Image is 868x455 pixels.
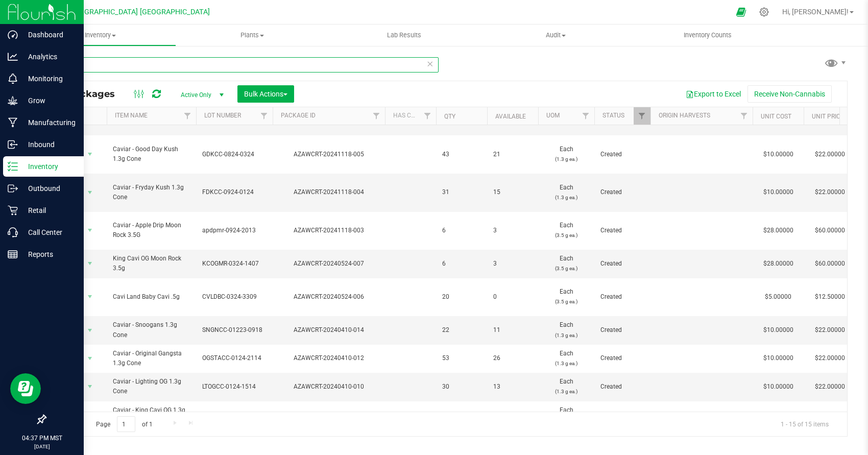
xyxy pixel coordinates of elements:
[8,227,18,237] inline-svg: Call Center
[113,377,190,396] span: Caviar - Lighting OG 1.3g Cone
[84,223,97,237] span: select
[256,107,273,125] a: Filter
[202,292,267,302] span: CVLDBC-0324-3309
[87,416,161,432] span: Page of 1
[600,150,644,159] span: Created
[670,31,745,40] span: Inventory Counts
[177,31,327,40] span: Plants
[546,112,560,119] a: UOM
[736,107,753,125] a: Filter
[600,410,644,420] span: Created
[810,147,850,162] span: $22.00000
[30,8,210,16] span: [US_STATE][GEOGRAPHIC_DATA] [GEOGRAPHIC_DATA]
[442,382,481,392] span: 30
[442,353,481,363] span: 53
[544,254,588,273] span: Each
[600,259,644,269] span: Created
[202,150,267,159] span: GDKCC-0824-0324
[8,117,18,128] inline-svg: Manufacturing
[113,183,190,202] span: Caviar - Fryday Kush 1.3g Cone
[753,174,804,212] td: $10.00000
[237,85,294,103] button: Bulk Actions
[113,292,190,302] span: Cavi Land Baby Cavi .5g
[8,95,18,106] inline-svg: Grow
[544,358,588,368] p: (1.3 g ea.)
[748,85,832,103] button: Receive Non-Cannabis
[45,57,439,73] input: Search Package ID, Item Name, SKU, Lot or Part Number...
[202,325,267,335] span: SNGNCC-01223-0918
[753,135,804,174] td: $10.00000
[442,410,481,420] span: 102
[204,112,241,119] a: Lot Number
[113,405,190,425] span: Caviar - King Cavi OG 1.3g Cone
[328,25,480,46] a: Lab Results
[753,373,804,401] td: $10.00000
[176,25,328,46] a: Plants
[782,8,849,16] span: Hi, [PERSON_NAME]!
[271,150,387,159] div: AZAWCRT-20241118-005
[493,292,532,302] span: 0
[810,256,850,271] span: $60.00000
[758,7,770,17] div: Manage settings
[544,349,588,368] span: Each
[84,408,97,422] span: select
[753,278,804,317] td: $5.00000
[442,259,481,269] span: 6
[281,112,316,119] a: Package ID
[480,25,632,46] a: Audit
[84,185,97,200] span: select
[202,353,267,363] span: OGSTACC-0124-2114
[113,145,190,164] span: Caviar - Good Day Kush 1.3g Cone
[244,90,287,98] span: Bulk Actions
[634,107,650,125] a: Filter
[385,107,436,125] th: Has COA
[810,323,850,338] span: $22.00000
[18,51,79,63] p: Analytics
[773,416,837,432] span: 1 - 15 of 15 items
[271,187,387,197] div: AZAWCRT-20241118-004
[600,353,644,363] span: Created
[8,161,18,172] inline-svg: Inventory
[271,292,387,302] div: AZAWCRT-20240524-006
[179,107,196,125] a: Filter
[544,264,588,273] p: (3.5 g ea.)
[25,31,176,40] span: Inventory
[493,353,532,363] span: 26
[544,183,588,202] span: Each
[810,290,850,304] span: $12.50000
[442,292,481,302] span: 20
[600,292,644,302] span: Created
[810,379,850,394] span: $22.00000
[8,30,18,40] inline-svg: Dashboard
[442,226,481,235] span: 6
[730,2,753,22] span: Open Ecommerce Menu
[117,416,135,432] input: 1
[493,382,532,392] span: 13
[544,145,588,164] span: Each
[600,226,644,235] span: Created
[202,226,267,235] span: apdpmr-0924-2013
[544,405,588,425] span: Each
[271,410,387,420] div: AZAWCRT-20240410-008
[115,112,148,119] a: Item Name
[493,187,532,197] span: 15
[544,320,588,340] span: Each
[5,434,79,443] p: 04:37 PM MST
[419,107,436,125] a: Filter
[202,382,267,392] span: LTOGCC-0124-1514
[544,193,588,202] p: (1.3 g ea.)
[753,316,804,344] td: $10.00000
[753,212,804,250] td: $28.00000
[600,187,644,197] span: Created
[812,113,844,120] a: Unit Price
[18,116,79,129] p: Manufacturing
[810,223,850,238] span: $60.00000
[18,94,79,107] p: Grow
[810,408,850,422] span: $22.00000
[8,249,18,259] inline-svg: Reports
[18,138,79,151] p: Inbound
[544,221,588,240] span: Each
[442,150,481,159] span: 43
[84,147,97,161] span: select
[373,31,435,40] span: Lab Results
